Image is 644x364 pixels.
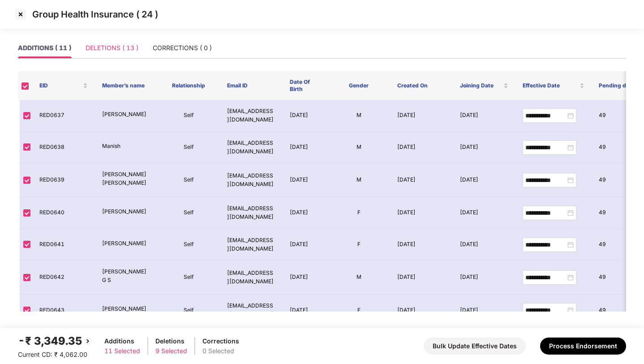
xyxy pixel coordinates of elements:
[390,260,453,295] td: [DATE]
[104,336,140,346] div: Additions
[102,268,150,285] p: [PERSON_NAME] G S
[18,333,93,350] div: -₹ 3,349.35
[327,71,390,100] th: Gender
[13,7,28,22] img: svg+xml;base64,PHN2ZyBpZD0iQ3Jvc3MtMzJ4MzIiIHhtbG5zPSJodHRwOi8vd3d3LnczLm9yZy8yMDAwL3N2ZyIgd2lkdG...
[102,239,150,248] p: [PERSON_NAME]
[327,100,390,132] td: M
[158,197,220,229] td: Self
[102,305,150,313] p: [PERSON_NAME]
[32,71,95,100] th: EID
[283,100,327,132] td: [DATE]
[460,82,502,89] span: Joining Date
[327,163,390,197] td: M
[202,336,239,346] div: Corrections
[515,71,592,100] th: Effective Date
[220,295,283,326] td: [EMAIL_ADDRESS][DOMAIN_NAME]
[453,197,515,229] td: [DATE]
[599,82,640,89] span: Pending days
[102,142,150,151] p: Manish
[390,132,453,164] td: [DATE]
[220,229,283,261] td: [EMAIL_ADDRESS][DOMAIN_NAME]
[158,295,220,326] td: Self
[158,260,220,295] td: Self
[155,346,187,356] div: 9 Selected
[158,229,220,261] td: Self
[453,132,515,164] td: [DATE]
[32,132,95,164] td: RED0638
[327,132,390,164] td: M
[104,346,140,356] div: 11 Selected
[153,43,212,53] div: CORRECTIONS ( 0 )
[32,295,95,326] td: RED0643
[283,197,327,229] td: [DATE]
[220,71,283,100] th: Email ID
[220,197,283,229] td: [EMAIL_ADDRESS][DOMAIN_NAME]
[390,100,453,132] td: [DATE]
[158,100,220,132] td: Self
[102,208,150,216] p: [PERSON_NAME]
[18,351,87,358] span: Current CD: ₹ 4,062.00
[32,229,95,261] td: RED0641
[158,132,220,164] td: Self
[453,71,515,100] th: Joining Date
[540,338,626,355] button: Process Endorsement
[453,163,515,197] td: [DATE]
[327,197,390,229] td: F
[453,100,515,132] td: [DATE]
[327,295,390,326] td: F
[327,229,390,261] td: F
[32,197,95,229] td: RED0640
[32,163,95,197] td: RED0639
[86,43,138,53] div: DELETIONS ( 13 )
[453,229,515,261] td: [DATE]
[32,100,95,132] td: RED0637
[220,163,283,197] td: [EMAIL_ADDRESS][DOMAIN_NAME]
[220,132,283,164] td: [EMAIL_ADDRESS][DOMAIN_NAME]
[82,336,93,347] img: svg+xml;base64,PHN2ZyBpZD0iQmFjay0yMHgyMCIgeG1sbnM9Imh0dHA6Ly93d3cudzMub3JnLzIwMDAvc3ZnIiB3aWR0aD...
[424,338,526,355] button: Bulk Update Effective Dates
[283,295,327,326] td: [DATE]
[155,336,187,346] div: Deletions
[158,163,220,197] td: Self
[390,295,453,326] td: [DATE]
[102,110,150,119] p: [PERSON_NAME]
[453,295,515,326] td: [DATE]
[390,229,453,261] td: [DATE]
[102,170,150,187] p: [PERSON_NAME] [PERSON_NAME]
[390,71,453,100] th: Created On
[32,260,95,295] td: RED0642
[283,163,327,197] td: [DATE]
[220,260,283,295] td: [EMAIL_ADDRESS][DOMAIN_NAME]
[390,163,453,197] td: [DATE]
[18,43,71,53] div: ADDITIONS ( 11 )
[283,229,327,261] td: [DATE]
[390,197,453,229] td: [DATE]
[283,71,327,100] th: Date Of Birth
[453,260,515,295] td: [DATE]
[39,82,81,89] span: EID
[95,71,158,100] th: Member’s name
[202,346,239,356] div: 0 Selected
[32,9,158,20] p: Group Health Insurance ( 24 )
[327,260,390,295] td: M
[523,82,578,89] span: Effective Date
[220,100,283,132] td: [EMAIL_ADDRESS][DOMAIN_NAME]
[158,71,220,100] th: Relationship
[283,132,327,164] td: [DATE]
[283,260,327,295] td: [DATE]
